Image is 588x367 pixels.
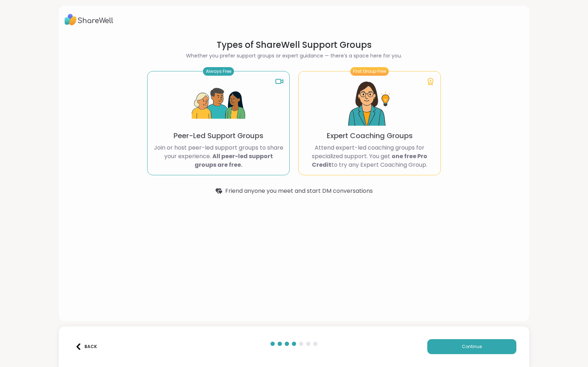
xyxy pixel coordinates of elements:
[225,187,373,195] span: Friend anyone you meet and start DM conversations
[153,144,284,169] p: Join or host peer-led support groups to share your experience.
[147,52,441,60] h2: Whether you prefer support groups or expert guidance — there’s a space here for you.
[327,131,413,141] p: Expert Coaching Groups
[174,131,263,141] p: Peer-Led Support Groups
[147,39,441,51] h1: Types of ShareWell Support Groups
[350,67,389,76] div: First Group Free
[427,339,516,354] button: Continue
[343,77,396,131] img: Expert Coaching Groups
[75,343,97,350] div: Back
[195,152,273,169] b: All peer-led support groups are free.
[72,339,100,354] button: Back
[65,11,113,28] img: ShareWell Logo
[192,77,245,131] img: Peer-Led Support Groups
[203,67,234,76] div: Always Free
[312,152,427,169] b: one free Pro Credit
[462,343,482,350] span: Continue
[304,144,435,169] p: Attend expert-led coaching groups for specialized support. You get to try any Expert Coaching Group.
